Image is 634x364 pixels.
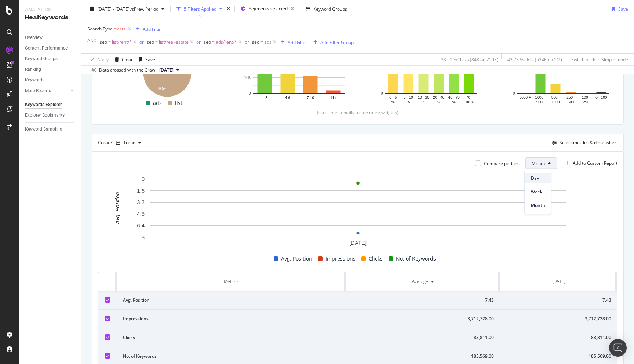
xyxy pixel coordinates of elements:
text: 0 [142,176,145,182]
button: Add to Custom Report [563,157,617,169]
div: or [196,39,201,45]
span: list [175,99,182,108]
div: 3,712,728.00 [506,316,611,322]
div: times [225,5,232,12]
div: AND [87,37,97,44]
button: Add Filter [133,25,162,33]
a: Overview [25,34,76,41]
div: or [245,39,249,45]
button: or [196,39,201,45]
span: ads [264,37,272,47]
span: = [212,39,215,45]
div: Content Performance [25,44,68,52]
td: Avg. Position [117,291,346,310]
div: Select metrics & dimensions [560,139,617,146]
svg: A chart. [98,175,617,248]
button: Apply [87,54,109,65]
text: 0 - 100 [595,95,607,99]
span: No. of Keywords [396,254,436,263]
text: % [437,100,440,104]
div: Keyword Groups [25,55,58,63]
text: 70 - [466,95,472,99]
div: Overview [25,34,43,41]
text: 11+ [330,96,336,100]
span: Month [532,160,545,167]
div: Create [98,137,144,149]
text: % [391,100,395,104]
button: Switch back to Simple mode [568,54,628,65]
button: Clear [112,54,133,65]
span: = [155,39,158,45]
div: 5 Filters Applied [184,6,216,12]
div: Keywords [25,76,44,84]
div: Ranking [25,66,41,73]
button: Select metrics & dimensions [549,138,617,147]
div: Analytics [25,6,75,13]
text: 1-3 [262,96,267,100]
span: Day [531,175,545,182]
a: Ranking [25,66,76,73]
span: seo [252,39,259,45]
div: Save [618,6,628,12]
text: % [422,100,425,104]
span: list/rent/* [112,37,132,47]
a: Keyword Groups [25,55,76,63]
a: Content Performance [25,44,76,52]
text: 250 - [566,95,575,99]
span: Impressions [325,254,356,263]
span: Week [531,189,545,195]
button: [DATE] - [DATE]vsPrev. Period [87,3,167,15]
span: seo [147,39,154,45]
text: 500 [568,100,574,104]
text: 3.2 [137,199,145,205]
span: vs Prev. Period [130,6,158,12]
text: 500 - [551,95,560,99]
button: Add Filter Group [310,38,354,47]
div: Switch back to Simple mode [571,56,628,62]
span: seo [204,39,211,45]
a: Keywords Explorer [25,101,76,109]
div: or [139,39,144,45]
div: 185,569.00 [506,353,611,360]
span: = [260,39,263,45]
a: More Reports [25,87,69,95]
div: Keyword Sampling [25,125,62,133]
text: % [407,100,410,104]
div: Compare periods [484,160,520,167]
text: 0 [249,91,251,95]
div: Open Intercom Messenger [609,339,627,357]
div: Keywords Explorer [25,101,62,109]
text: 10K [244,76,251,80]
text: 6.4 [137,222,145,229]
button: Segments selected [238,3,297,15]
span: Clicks [369,254,383,263]
div: 7.43 [506,297,611,303]
button: or [139,39,144,45]
text: 100 - [582,95,590,99]
div: Add to Custom Report [573,161,617,165]
a: Explorer Bookmarks [25,112,76,119]
div: Explorer Bookmarks [25,112,65,119]
span: 2025 Sep. 1st [159,67,174,73]
div: Add Filter [288,39,307,45]
div: Metrics [123,278,340,285]
button: Trend [113,137,144,149]
text: 250 [583,100,589,104]
text: 40 - 70 [448,95,460,99]
span: ads/rent/* [216,37,237,47]
div: 83,811.00 [352,334,494,341]
text: 5 - 10 [404,95,413,99]
text: 1000 [551,100,560,104]
button: Save [136,54,155,65]
span: [DATE] - [DATE] [97,6,130,12]
text: 20 - 40 [433,95,445,99]
td: Clicks [117,328,346,347]
text: 10 - 20 [418,95,430,99]
button: Keyword Groups [303,3,350,15]
div: RealKeywords [25,13,75,22]
text: 4-6 [285,96,291,100]
div: 185,569.00 [352,353,494,360]
div: Add Filter [143,26,162,32]
text: 0 [513,91,515,95]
